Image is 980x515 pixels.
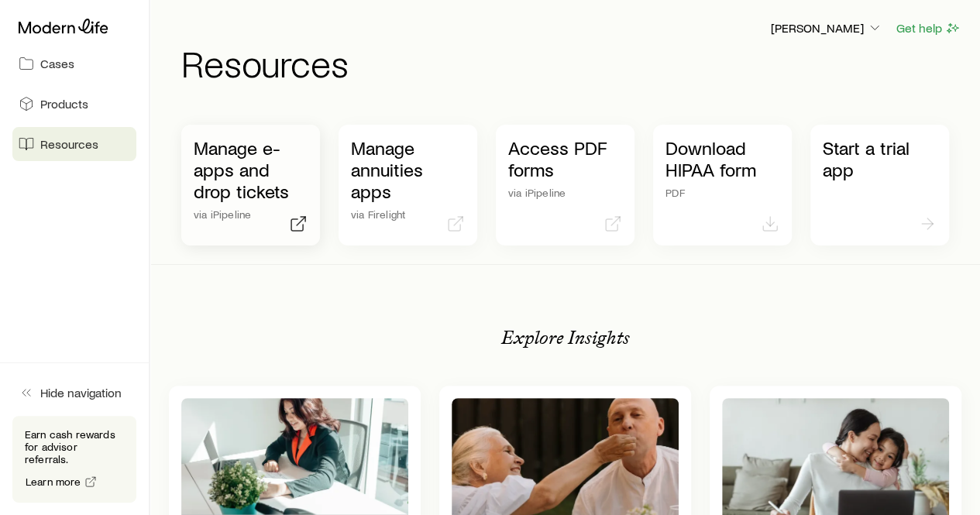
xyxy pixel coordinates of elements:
a: Resources [12,127,136,161]
a: Download HIPAA formPDF [653,125,792,245]
button: Hide navigation [12,376,136,410]
p: Access PDF forms [508,137,622,180]
a: Products [12,87,136,121]
p: [PERSON_NAME] [771,20,882,36]
span: Products [40,96,88,112]
h1: Resources [181,44,961,81]
p: Download HIPAA form [665,137,779,180]
p: Explore Insights [501,327,630,348]
p: via Firelight [351,208,465,221]
span: Resources [40,136,98,152]
span: Hide navigation [40,385,122,400]
p: Manage annuities apps [351,137,465,202]
p: PDF [665,187,779,199]
p: Earn cash rewards for advisor referrals. [25,428,124,465]
p: Start a trial app [823,137,937,180]
div: Earn cash rewards for advisor referrals.Learn more [12,416,136,503]
p: Manage e-apps and drop tickets [194,137,308,202]
span: Cases [40,56,74,71]
a: Cases [12,46,136,81]
p: via iPipeline [194,208,308,221]
p: via iPipeline [508,187,622,199]
span: Learn more [26,476,81,487]
button: [PERSON_NAME] [770,19,883,38]
button: Get help [896,19,961,37]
